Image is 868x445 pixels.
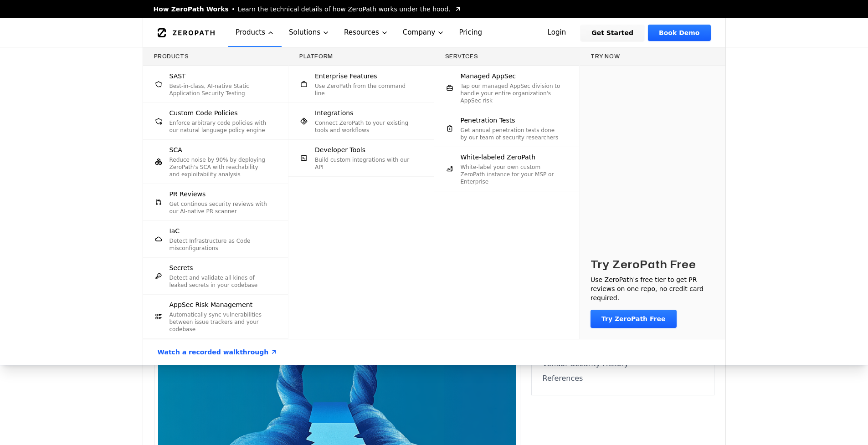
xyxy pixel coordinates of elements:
a: AppSec Risk ManagementAutomatically sync vulnerabilities between issue trackers and your codebase [143,295,288,338]
span: Learn the technical details of how ZeroPath works under the hood. [238,5,451,14]
button: Company [395,18,452,47]
span: PR Reviews [169,189,206,199]
a: Book Demo [648,25,710,41]
a: Get Started [580,25,644,41]
p: Use ZeroPath from the command line [315,82,416,97]
p: Use ZeroPath's free tier to get PR reviews on one repo, no credit card required. [591,275,714,302]
p: Get continous security reviews with our AI-native PR scanner [169,200,270,215]
nav: Global [143,18,726,47]
a: SecretsDetect and validate all kinds of leaked secrets in your codebase [143,258,288,294]
a: Pricing [452,18,489,47]
a: Penetration TestsGet annual penetration tests done by our team of security researchers [434,110,580,147]
a: Managed AppSecTap our managed AppSec division to handle your entire organization's AppSec risk [434,66,580,110]
span: How ZeroPath Works [154,5,229,14]
button: Products [228,18,282,47]
span: Enterprise Features [315,72,377,81]
span: Integrations [315,108,353,118]
p: Automatically sync vulnerabilities between issue trackers and your codebase [169,311,270,333]
span: SAST [169,72,186,81]
a: Try ZeroPath Free [591,310,677,328]
span: Secrets [169,263,193,272]
a: White-labeled ZeroPathWhite-label your own custom ZeroPath instance for your MSP or Enterprise [434,147,580,191]
p: Get annual penetration tests done by our team of security researchers [461,127,561,141]
span: IaC [169,226,180,235]
span: AppSec Risk Management [169,300,253,309]
p: Connect ZeroPath to your existing tools and workflows [315,119,416,134]
p: Detect Infrastructure as Code misconfigurations [169,237,270,252]
a: Login [537,25,577,41]
p: White-label your own custom ZeroPath instance for your MSP or Enterprise [461,164,561,185]
a: Enterprise FeaturesUse ZeroPath from the command line [288,66,434,102]
span: White-labeled ZeroPath [461,153,536,162]
span: Developer Tools [315,145,365,154]
a: PR ReviewsGet continous security reviews with our AI-native PR scanner [143,184,288,220]
h3: Platform [299,53,423,60]
p: Tap our managed AppSec division to handle your entire organization's AppSec risk [461,82,561,104]
span: Managed AppSec [461,72,516,81]
p: Best-in-class, AI-native Static Application Security Testing [169,82,270,97]
a: References [543,373,703,384]
a: Custom Code PoliciesEnforce arbitrary code policies with our natural language policy engine [143,103,288,139]
button: Resources [337,18,395,47]
h3: Try ZeroPath Free [591,257,696,271]
p: Build custom integrations with our API [315,156,416,171]
p: Enforce arbitrary code policies with our natural language policy engine [169,119,270,134]
a: Developer ToolsBuild custom integrations with our API [288,140,434,176]
h3: Products [154,53,277,60]
a: IaCDetect Infrastructure as Code misconfigurations [143,221,288,257]
a: SCAReduce noise by 90% by deploying ZeroPath's SCA with reachability and exploitability analysis [143,140,288,184]
h3: Try now [591,53,714,60]
a: How ZeroPath WorksLearn the technical details of how ZeroPath works under the hood. [154,5,462,14]
h3: Services [445,53,569,60]
span: Penetration Tests [461,116,515,125]
span: SCA [169,145,182,154]
p: Detect and validate all kinds of leaked secrets in your codebase [169,274,270,289]
a: Watch a recorded walkthrough [147,339,289,365]
span: Custom Code Policies [169,108,238,118]
a: SASTBest-in-class, AI-native Static Application Security Testing [143,66,288,102]
p: Reduce noise by 90% by deploying ZeroPath's SCA with reachability and exploitability analysis [169,156,270,178]
a: IntegrationsConnect ZeroPath to your existing tools and workflows [288,103,434,139]
button: Solutions [282,18,337,47]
